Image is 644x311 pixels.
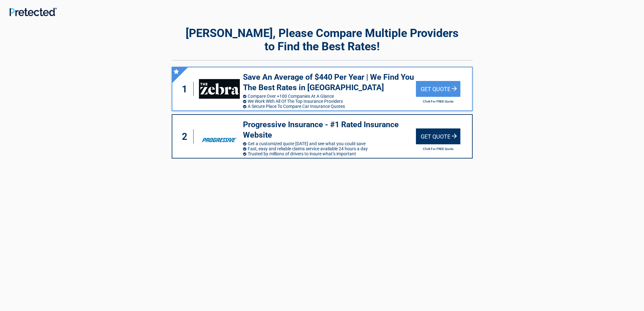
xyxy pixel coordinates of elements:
div: 1 [179,82,194,96]
li: Trusted by millions of drivers to insure what’s important [243,151,416,156]
img: progressive's logo [199,127,239,146]
img: Main Logo [10,8,57,16]
h2: Click For FREE Quote [416,100,460,103]
li: A Secure Place To Compare Car Insurance Quotes [243,104,416,109]
div: Get Quote [416,128,460,144]
div: Get Quote [416,81,460,97]
img: thezebra's logo [199,79,239,99]
h2: [PERSON_NAME], Please Compare Multiple Providers to Find the Best Rates! [172,27,473,53]
li: We Work With All Of The Top Insurance Providers [243,99,416,104]
div: 2 [179,129,194,144]
h2: Click For FREE Quote [416,147,460,151]
h3: Progressive Insurance - #1 Rated Insurance Website [243,120,416,140]
li: Compare Over +100 Companies At A Glance [243,94,416,99]
li: Fast, easy and reliable claims service available 24 hours a day [243,146,416,151]
h3: Save An Average of $440 Per Year | We Find You The Best Rates in [GEOGRAPHIC_DATA] [243,72,416,93]
li: Get a customized quote [DATE] and see what you could save [243,141,416,146]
